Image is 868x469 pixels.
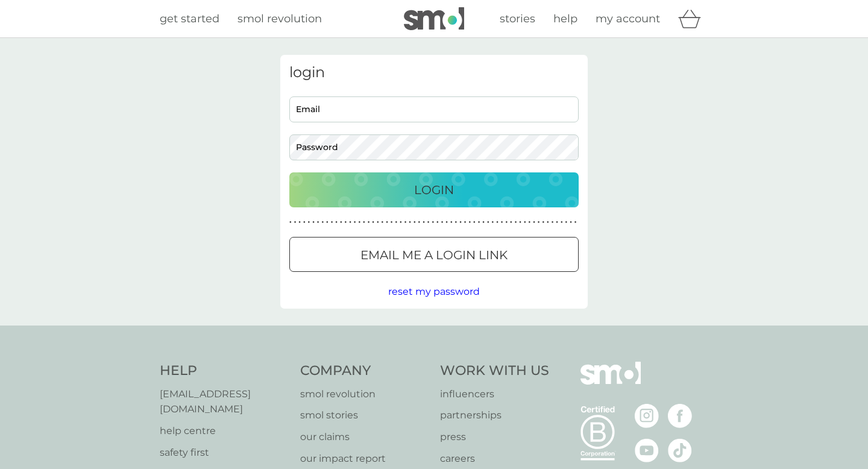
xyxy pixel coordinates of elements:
[160,423,288,439] a: help centre
[414,219,416,225] p: ●
[386,219,388,225] p: ●
[368,219,370,225] p: ●
[459,219,462,225] p: ●
[312,219,315,225] p: ●
[300,408,429,423] a: smol stories
[570,219,572,225] p: ●
[440,408,549,423] a: partnerships
[500,10,535,28] a: stories
[440,386,549,402] a: influencers
[160,12,219,25] span: get started
[635,438,659,462] img: visit the smol Youtube page
[556,219,558,225] p: ●
[160,386,288,417] a: [EMAIL_ADDRESS][DOMAIN_NAME]
[414,180,454,200] p: Login
[321,219,324,225] p: ●
[395,219,397,225] p: ●
[358,219,360,225] p: ●
[445,219,448,225] p: ●
[565,219,568,225] p: ●
[372,219,374,225] p: ●
[349,219,351,225] p: ●
[580,362,641,403] img: smol
[552,219,554,225] p: ●
[547,219,549,225] p: ●
[388,284,480,300] button: reset my password
[533,219,535,225] p: ●
[596,12,660,25] span: my account
[482,219,485,225] p: ●
[300,386,429,402] a: smol revolution
[289,219,292,225] p: ●
[335,219,338,225] p: ●
[388,286,480,297] span: reset my password
[635,404,659,428] img: visit the smol Instagram page
[345,219,347,225] p: ●
[440,451,549,467] a: careers
[298,219,301,225] p: ●
[668,404,692,428] img: visit the smol Facebook page
[160,10,219,28] a: get started
[409,219,411,225] p: ●
[237,10,322,28] a: smol revolution
[455,219,458,225] p: ●
[487,219,489,225] p: ●
[423,219,425,225] p: ●
[418,219,421,225] p: ●
[505,219,508,225] p: ●
[510,219,512,225] p: ●
[553,12,577,25] span: help
[391,219,393,225] p: ●
[440,429,549,445] p: press
[436,219,439,225] p: ●
[496,219,498,225] p: ●
[300,362,429,380] h4: Company
[427,219,430,225] p: ●
[501,219,503,225] p: ●
[300,451,429,467] a: our impact report
[300,429,429,445] a: our claims
[553,10,577,28] a: help
[432,219,434,225] p: ●
[450,219,453,225] p: ●
[538,219,540,225] p: ●
[317,219,319,225] p: ●
[289,237,579,272] button: Email me a login link
[340,219,342,225] p: ●
[678,7,708,31] div: basket
[326,219,329,225] p: ●
[561,219,563,225] p: ●
[377,219,379,225] p: ●
[478,219,480,225] p: ●
[289,64,579,81] h3: login
[668,438,692,462] img: visit the smol Tiktok page
[160,445,288,461] a: safety first
[360,245,508,265] p: Email me a login link
[404,219,407,225] p: ●
[542,219,544,225] p: ●
[354,219,356,225] p: ●
[473,219,476,225] p: ●
[382,219,384,225] p: ●
[289,172,579,207] button: Login
[441,219,444,225] p: ●
[468,219,471,225] p: ●
[237,12,322,25] span: smol revolution
[308,219,310,225] p: ●
[294,219,297,225] p: ●
[363,219,365,225] p: ●
[440,362,549,380] h4: Work With Us
[303,219,306,225] p: ●
[596,10,660,28] a: my account
[400,219,402,225] p: ●
[515,219,517,225] p: ●
[500,12,535,25] span: stories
